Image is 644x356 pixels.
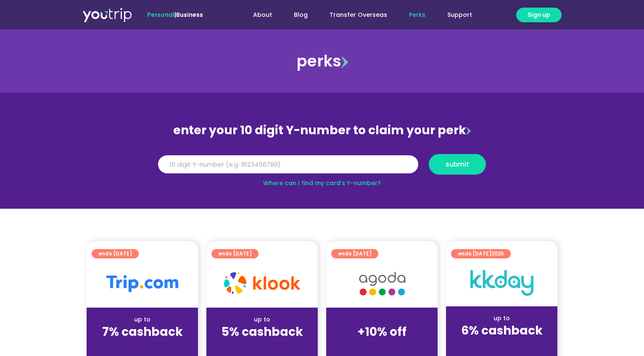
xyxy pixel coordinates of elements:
a: Transfer Overseas [319,7,398,23]
a: Sign up [516,8,562,22]
div: (for stays only) [453,338,551,347]
strong: 6% cashback [461,322,543,339]
button: submit [429,154,486,175]
form: Y Number [158,154,486,181]
strong: 5% cashback [222,324,303,340]
span: | [147,11,203,19]
a: ends [DATE] [92,249,139,258]
strong: +10% off [357,324,406,340]
a: Where can I find my card’s Y-number? [263,179,381,187]
span: ends [DATE] [458,249,504,258]
span: Personal [147,11,174,19]
div: up to [93,315,191,324]
strong: 7% cashback [102,324,183,340]
nav: Menu [226,7,483,23]
span: Sign up [528,11,550,19]
input: 10 digit Y-number (e.g. 8123456789) [158,155,418,174]
span: submit [446,161,469,167]
a: Perks [398,7,436,23]
div: (for stays only) [333,340,431,348]
span: ends [DATE] [338,249,372,258]
span: ends [DATE] [218,249,252,258]
div: (for stays only) [213,340,311,348]
span: 2025 [491,250,504,257]
a: ends [DATE] [331,249,378,258]
a: Blog [283,7,319,23]
a: About [242,7,283,23]
span: up to [374,315,390,324]
div: up to [453,314,551,323]
div: up to [213,315,311,324]
span: ends [DATE] [98,249,132,258]
div: (for stays only) [93,340,191,348]
a: Support [436,7,483,23]
div: enter your 10 digit Y-number to claim your perk [154,120,490,141]
a: Business [176,11,203,19]
a: ends [DATE] [211,249,259,258]
a: ends [DATE]2025 [451,249,511,258]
